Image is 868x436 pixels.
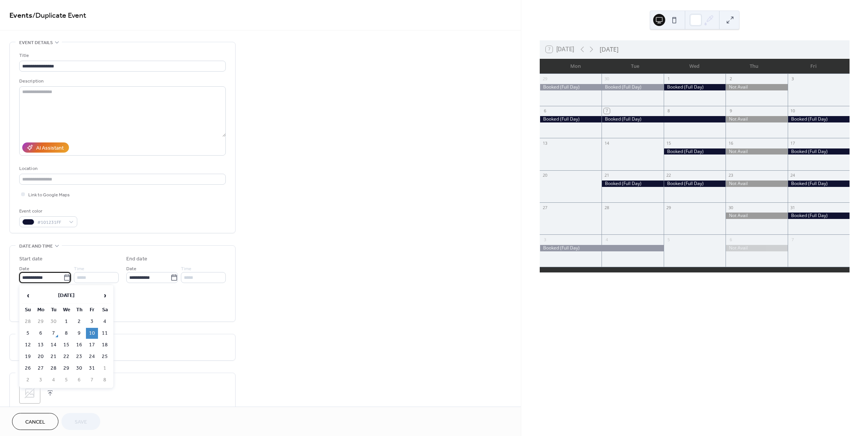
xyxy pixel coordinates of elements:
[60,340,72,350] td: 15
[666,108,672,114] div: 8
[99,316,111,327] td: 4
[666,76,672,82] div: 1
[86,304,98,315] th: Fr
[602,181,663,187] div: Booked (Full Day)
[35,363,47,374] td: 27
[540,116,602,122] div: Booked (Full Day)
[99,363,111,374] td: 1
[790,76,796,82] div: 3
[19,77,224,85] div: Description
[74,265,84,273] span: Time
[35,304,47,315] th: Mo
[788,148,850,155] div: Booked (Full Day)
[22,375,34,386] td: 2
[86,328,98,339] td: 10
[22,142,69,153] button: AI Assistant
[664,84,726,90] div: Booked (Full Day)
[35,340,47,350] td: 13
[604,76,609,82] div: 30
[47,304,60,315] th: Tu
[73,316,85,327] td: 2
[60,363,72,374] td: 29
[47,328,60,339] td: 7
[60,351,72,362] td: 22
[47,375,60,386] td: 4
[728,237,733,242] div: 6
[664,181,726,187] div: Booked (Full Day)
[99,340,111,350] td: 18
[19,39,53,47] span: Event details
[664,148,726,155] div: Booked (Full Day)
[790,205,796,210] div: 31
[784,59,844,74] div: Fri
[666,237,672,242] div: 5
[666,140,672,146] div: 15
[790,237,796,242] div: 7
[35,375,47,386] td: 3
[28,191,70,199] span: Link to Google Maps
[35,328,47,339] td: 6
[726,116,787,122] div: Not Avail
[35,351,47,362] td: 20
[73,328,85,339] td: 9
[22,316,34,327] td: 28
[22,363,34,374] td: 26
[788,213,850,219] div: Booked (Full Day)
[726,148,787,155] div: Not Avail
[73,351,85,362] td: 23
[790,173,796,178] div: 24
[47,363,60,374] td: 28
[47,340,60,350] td: 14
[790,140,796,146] div: 17
[99,328,111,339] td: 11
[126,265,136,273] span: Date
[47,351,60,362] td: 21
[19,207,76,215] div: Event color
[73,304,85,315] th: Th
[86,340,98,350] td: 17
[73,363,85,374] td: 30
[605,59,665,74] div: Tue
[181,265,191,273] span: Time
[19,242,53,250] span: Date and time
[37,219,65,226] span: #101231FF
[542,205,548,210] div: 27
[36,144,64,152] div: AI Assistant
[47,316,60,327] td: 30
[666,205,672,210] div: 29
[99,351,111,362] td: 25
[604,173,609,178] div: 21
[19,265,29,273] span: Date
[726,181,787,187] div: Not Avail
[604,140,609,146] div: 14
[99,304,111,315] th: Sa
[600,45,618,54] div: [DATE]
[22,304,34,315] th: Su
[542,108,548,114] div: 6
[73,340,85,350] td: 16
[728,108,733,114] div: 9
[728,140,733,146] div: 16
[12,413,58,430] button: Cancel
[726,245,787,251] div: Not Avail
[19,52,224,60] div: Title
[35,288,98,304] th: [DATE]
[604,108,609,114] div: 7
[22,340,34,350] td: 12
[546,59,605,74] div: Mon
[86,351,98,362] td: 24
[35,316,47,327] td: 29
[86,316,98,327] td: 3
[728,173,733,178] div: 23
[604,205,609,210] div: 28
[86,375,98,386] td: 7
[604,237,609,242] div: 4
[19,382,40,404] div: ;
[22,288,34,303] span: ‹
[22,351,34,362] td: 19
[540,84,602,90] div: Booked (Full Day)
[32,8,86,23] span: / Duplicate Event
[60,304,72,315] th: We
[788,116,850,122] div: Booked (Full Day)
